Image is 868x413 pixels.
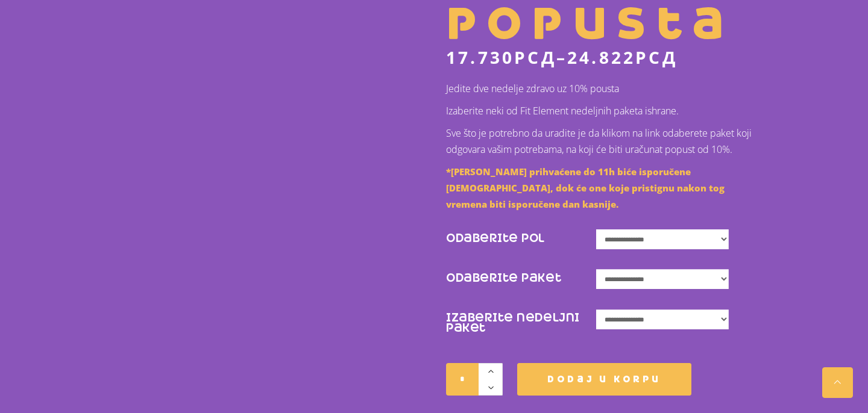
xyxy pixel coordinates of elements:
[446,103,766,119] p: Izaberite neki od Fit Element nedeljnih paketa ishrane.
[446,48,766,67] p: –
[547,371,661,388] span: Dodaj u korpu
[446,46,556,69] bdi: 17.730
[514,46,556,69] span: рсд
[446,295,596,344] label: Izaberite nedeljni paket
[517,363,691,396] button: Dodaj u korpu
[635,46,678,69] span: рсд
[446,166,725,210] span: *[PERSON_NAME] prihvaćene do 11h biće isporučene [DEMOGRAPHIC_DATA], dok će one koje pristignu na...
[446,81,766,97] p: Jedite dve nedelje zdravo uz 10% pousta
[446,216,596,255] label: Odaberite Pol
[446,255,596,295] label: Odaberite Paket
[446,125,766,158] p: Sve što je potrebno da uradite je da klikom na link odaberete paket koji odgovara vašim potrebama...
[567,46,678,69] bdi: 24.822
